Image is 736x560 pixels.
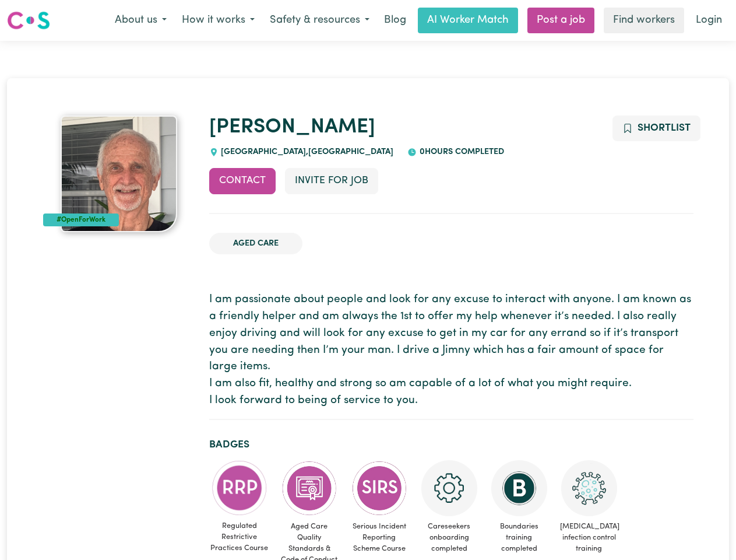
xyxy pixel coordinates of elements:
img: CS Academy: Aged Care Quality Standards & Code of Conduct course completed [281,460,337,516]
span: Serious Incident Reporting Scheme Course [349,516,410,559]
a: Login [689,8,729,33]
button: Contact [209,168,276,194]
span: Careseekers onboarding completed [419,516,480,559]
a: Careseekers logo [7,7,50,34]
a: Kenneth's profile picture'#OpenForWork [43,116,195,232]
a: [PERSON_NAME] [209,117,375,138]
img: CS Academy: Serious Incident Reporting Scheme course completed [351,460,407,516]
span: 0 hours completed [417,148,504,156]
a: Blog [377,8,413,33]
button: Add to shortlist [612,116,700,141]
span: [MEDICAL_DATA] infection control training [559,516,619,559]
button: Invite for Job [285,168,378,194]
a: Post a job [527,8,594,33]
div: #OpenForWork [43,213,119,226]
button: Safety & resources [262,8,377,33]
span: Boundaries training completed [489,516,550,559]
img: CS Academy: Careseekers Onboarding course completed [421,460,477,516]
span: Regulated Restrictive Practices Course [209,516,270,559]
img: CS Academy: Boundaries in care and support work course completed [491,460,547,516]
p: I am passionate about people and look for any excuse to interact with anyone. I am known as a fri... [209,292,693,409]
h2: Badges [209,439,693,451]
li: Aged Care [209,233,302,255]
img: Kenneth [61,116,177,232]
button: How it works [174,8,262,33]
button: About us [107,8,174,33]
img: CS Academy: COVID-19 Infection Control Training course completed [561,460,617,516]
img: Careseekers logo [7,10,50,31]
span: [GEOGRAPHIC_DATA] , [GEOGRAPHIC_DATA] [219,148,394,156]
img: CS Academy: Regulated Restrictive Practices course completed [212,460,267,516]
a: Find workers [604,8,684,33]
span: Shortlist [638,123,691,133]
a: AI Worker Match [418,8,518,33]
